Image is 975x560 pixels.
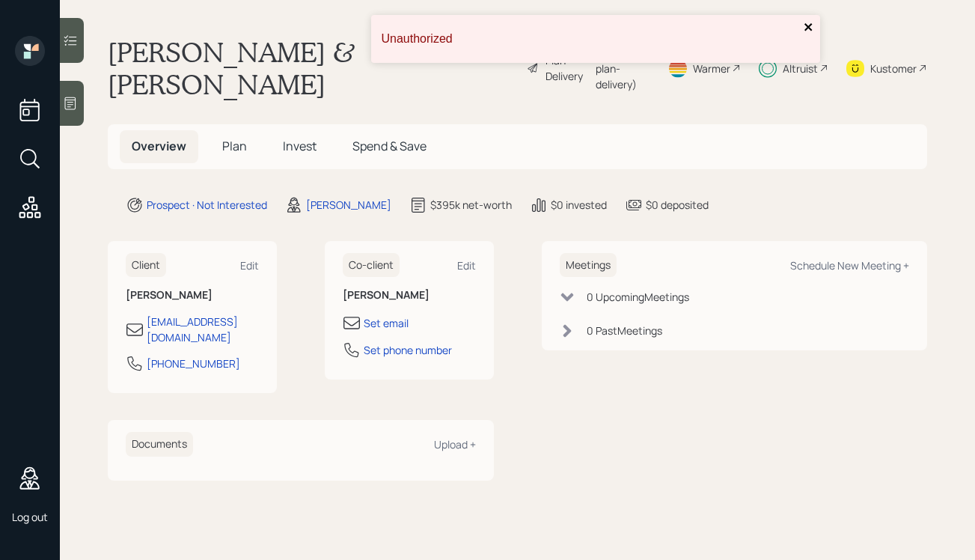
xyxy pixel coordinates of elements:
[364,315,409,331] div: Set email
[126,289,259,302] h6: [PERSON_NAME]
[364,342,452,358] div: Set phone number
[352,138,427,154] span: Spend & Save
[147,314,259,345] div: [EMAIL_ADDRESS][DOMAIN_NAME]
[646,197,709,213] div: $0 deposited
[596,45,650,92] div: • (old plan-delivery)
[560,253,617,278] h6: Meetings
[343,289,476,302] h6: [PERSON_NAME]
[783,61,818,76] div: Altruist
[457,258,476,273] div: Edit
[870,61,917,76] div: Kustomer
[147,356,240,371] div: [PHONE_NUMBER]
[343,253,400,278] h6: Co-client
[306,197,391,213] div: [PERSON_NAME]
[551,197,607,213] div: $0 invested
[12,510,48,524] div: Log out
[434,437,476,451] div: Upload +
[587,289,689,305] div: 0 Upcoming Meeting s
[126,253,166,278] h6: Client
[126,432,193,457] h6: Documents
[790,258,909,273] div: Schedule New Meeting +
[382,32,799,46] div: Unauthorized
[430,197,512,213] div: $395k net-worth
[147,197,267,213] div: Prospect · Not Interested
[240,258,259,273] div: Edit
[693,61,730,76] div: Warmer
[132,138,186,154] span: Overview
[804,21,814,35] button: close
[283,138,317,154] span: Invest
[222,138,247,154] span: Plan
[108,36,515,100] h1: [PERSON_NAME] & [PERSON_NAME]
[587,323,662,338] div: 0 Past Meeting s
